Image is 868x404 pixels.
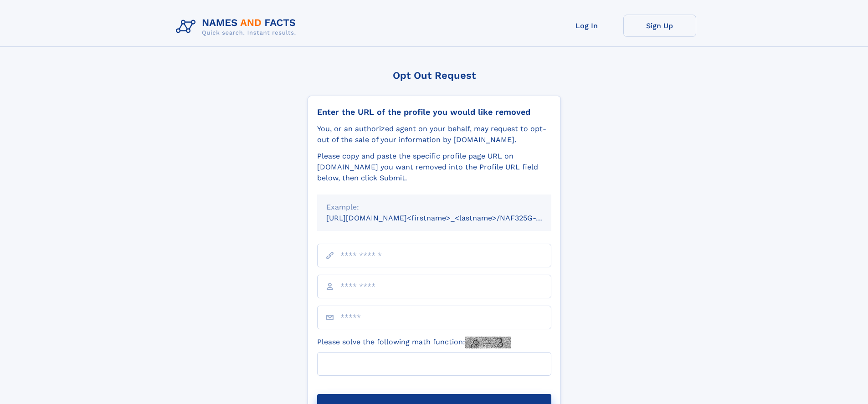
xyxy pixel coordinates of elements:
[326,214,569,222] small: [URL][DOMAIN_NAME]<firstname>_<lastname>/NAF325G-xxxxxxxx
[317,107,551,117] div: Enter the URL of the profile you would like removed
[317,123,551,145] div: You, or an authorized agent on your behalf, may request to opt-out of the sale of your informatio...
[317,337,511,348] label: Please solve the following math function:
[326,202,542,213] div: Example:
[550,15,623,37] a: Log In
[172,15,303,39] img: Logo Names and Facts
[308,70,561,81] div: Opt Out Request
[317,151,551,184] div: Please copy and paste the specific profile page URL on [DOMAIN_NAME] you want removed into the Pr...
[623,15,696,37] a: Sign Up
